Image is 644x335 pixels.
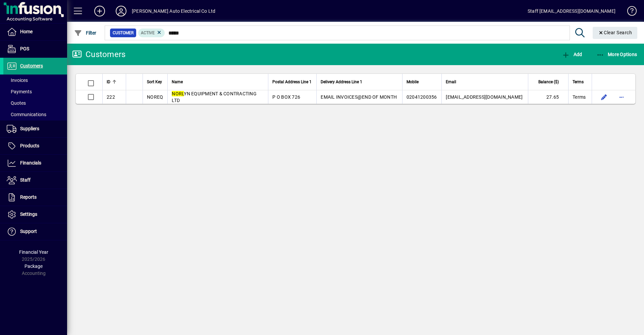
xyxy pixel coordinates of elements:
span: [EMAIL_ADDRESS][DOMAIN_NAME] [446,94,523,100]
em: NORL [172,91,184,96]
span: Quotes [7,100,26,106]
a: Products [3,138,67,154]
div: Customers [72,49,125,60]
div: Balance ($) [532,78,565,86]
span: Mobile [407,78,419,86]
span: EMAIL INVOICES@END OF MONTH [321,94,397,100]
a: Home [3,23,67,40]
span: Clear Search [598,30,632,35]
a: POS [3,41,67,57]
a: Knowledge Base [622,1,636,23]
span: 222 [107,94,115,100]
span: 02041200356 [407,94,437,100]
div: Name [172,78,264,86]
button: Add [89,5,110,17]
span: Terms [573,94,586,100]
span: Home [20,29,33,34]
span: ID [107,78,110,86]
mat-chip: Activation Status: Active [138,29,165,37]
span: Filter [74,30,97,36]
span: Communications [7,112,46,117]
div: Staff [EMAIL_ADDRESS][DOMAIN_NAME] [528,6,615,16]
span: Financials [20,160,41,165]
span: Package [24,264,43,269]
a: Communications [3,109,67,120]
a: Invoices [3,75,67,86]
span: Active [141,31,155,35]
span: Suppliers [20,126,39,131]
span: Delivery Address Line 1 [321,78,362,86]
button: Add [560,48,584,60]
a: Settings [3,206,67,223]
span: Postal Address Line 1 [272,78,312,86]
button: Edit [599,92,609,102]
td: 27.65 [528,90,568,104]
button: Filter [72,27,98,39]
a: Support [3,223,67,240]
button: Clear [593,27,638,39]
span: Customers [20,63,43,68]
span: Invoices [7,78,28,83]
div: Email [446,78,524,86]
a: Quotes [3,97,67,109]
div: ID [107,78,122,86]
span: Name [172,78,183,86]
span: YN EQUIPMENT & CONTRACTING LTD [172,91,257,103]
span: NOREQ [147,94,163,100]
div: Mobile [407,78,437,86]
span: Add [562,52,582,57]
a: Payments [3,86,67,97]
span: POS [20,46,29,51]
span: Financial Year [19,249,48,255]
a: Financials [3,155,67,172]
a: Reports [3,189,67,206]
span: Payments [7,89,32,94]
a: Staff [3,172,67,189]
button: Profile [110,5,132,17]
span: Terms [573,78,584,86]
span: Sort Key [147,78,162,86]
div: [PERSON_NAME] Auto Electrical Co Ltd [132,6,215,16]
a: Suppliers [3,121,67,137]
span: Products [20,143,39,148]
span: Customer [113,30,133,36]
button: More options [616,92,627,102]
span: Email [446,78,456,86]
span: Balance ($) [538,78,559,86]
span: P O BOX 726 [272,94,300,100]
span: Reports [20,194,37,200]
span: Settings [20,211,37,217]
button: More Options [595,48,639,60]
span: Staff [20,177,31,183]
span: More Options [596,52,637,57]
span: Support [20,229,37,234]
